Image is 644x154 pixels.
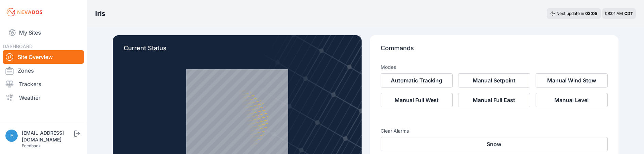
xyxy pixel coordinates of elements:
button: Manual Level [536,93,608,107]
p: Current Status [124,43,351,58]
h3: Modes [381,64,396,71]
div: 03 : 05 [585,11,597,16]
p: Commands [381,43,608,58]
span: 08:01 AM [605,11,623,16]
h3: Iris [95,9,105,18]
a: Zones [3,64,84,77]
a: Site Overview [3,50,84,64]
img: Nevados [5,7,43,18]
img: iswagart@prim.com [5,130,18,142]
button: Automatic Tracking [381,73,453,88]
span: DASHBOARD [3,43,33,49]
a: Trackers [3,77,84,91]
div: [EMAIL_ADDRESS][DOMAIN_NAME] [22,130,73,143]
button: Manual Wind Stow [536,73,608,88]
span: CDT [624,11,633,16]
button: Manual Full West [381,93,453,107]
a: Feedback [22,143,41,148]
a: My Sites [3,24,84,41]
button: Manual Full East [458,93,530,107]
h3: Clear Alarms [381,128,608,134]
button: Manual Setpoint [458,73,530,88]
button: Snow [381,137,608,151]
a: Weather [3,91,84,104]
span: Next update in [556,11,584,16]
nav: Breadcrumb [95,5,105,22]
